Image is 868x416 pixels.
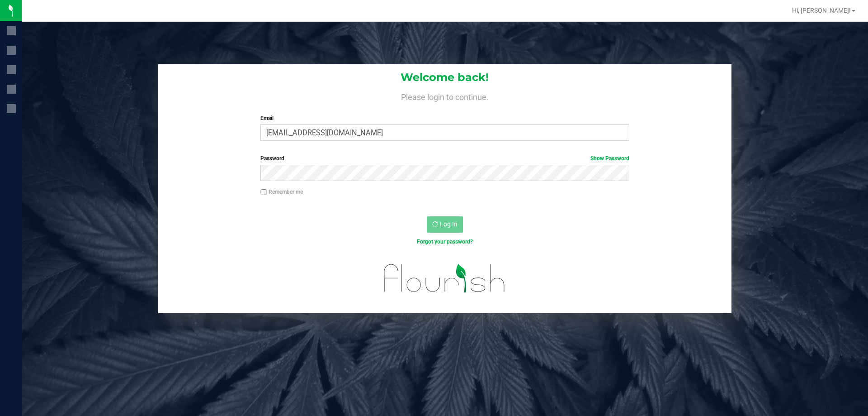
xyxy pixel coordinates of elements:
[590,155,629,162] a: Show Password
[260,188,303,196] label: Remember me
[260,189,267,196] input: Remember me
[158,72,731,83] h1: Welcome back!
[373,255,516,301] img: flourish_logo.svg
[417,239,473,245] a: Forgot your password?
[792,7,851,14] span: Hi, [PERSON_NAME]!
[158,91,731,101] h4: Please login to continue.
[260,114,629,122] label: Email
[427,216,463,233] button: Log In
[440,220,458,228] span: Log In
[260,155,284,162] span: Password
